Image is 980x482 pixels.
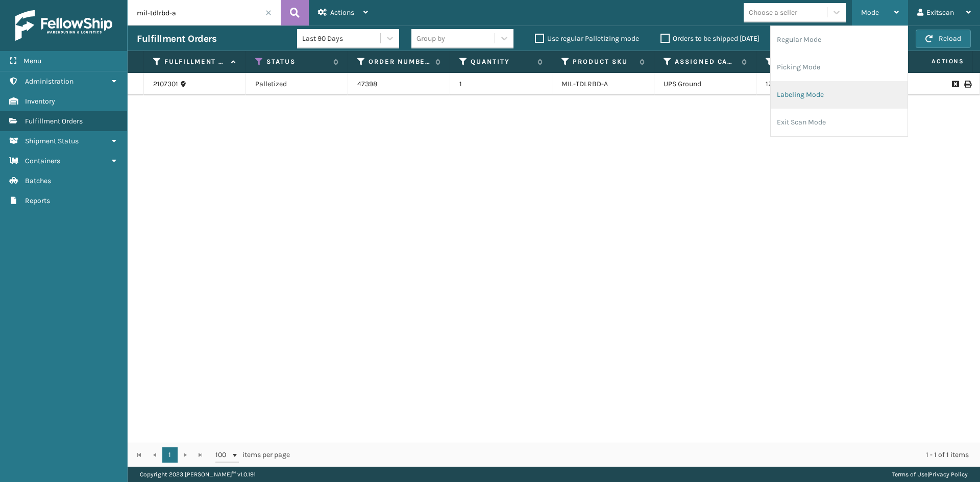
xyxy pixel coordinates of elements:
[25,176,51,185] span: Batches
[25,117,83,125] span: Fulfillment Orders
[266,57,328,66] label: Status
[892,467,968,482] div: |
[153,79,178,89] a: 2107301
[654,73,756,95] td: UPS Ground
[137,33,216,45] h3: Fulfillment Orders
[766,80,836,88] a: 1ZH0R7060315206725
[749,7,797,18] div: Choose a seller
[771,26,908,54] li: Regular Mode
[964,81,970,88] i: Print Label
[348,73,450,95] td: 47398
[25,77,73,86] span: Administration
[369,57,430,66] label: Order Number
[25,137,79,145] span: Shipment Status
[771,54,908,81] li: Picking Mode
[861,8,879,17] span: Mode
[771,109,908,136] li: Exit Scan Mode
[302,33,381,44] div: Last 90 Days
[929,471,968,478] a: Privacy Policy
[561,80,608,88] a: MIL-TDLRBD-A
[471,57,532,66] label: Quantity
[246,73,348,95] td: Palletized
[450,73,552,95] td: 1
[573,57,634,66] label: Product SKU
[25,97,55,106] span: Inventory
[162,447,178,463] a: 1
[535,34,639,43] label: Use regular Palletizing mode
[140,467,256,482] p: Copyright 2023 [PERSON_NAME]™ v 1.0.191
[164,57,226,66] label: Fulfillment Order Id
[330,8,354,17] span: Actions
[15,10,112,41] img: logo
[215,447,290,463] span: items per page
[771,81,908,109] li: Labeling Mode
[892,471,927,478] a: Terms of Use
[899,53,970,70] span: Actions
[675,57,737,66] label: Assigned Carrier Service
[25,196,50,205] span: Reports
[916,30,971,48] button: Reload
[215,450,231,460] span: 100
[304,450,969,460] div: 1 - 1 of 1 items
[952,81,958,88] i: Request to Be Cancelled
[660,34,759,43] label: Orders to be shipped [DATE]
[25,157,60,165] span: Containers
[416,33,445,44] div: Group by
[23,57,41,65] span: Menu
